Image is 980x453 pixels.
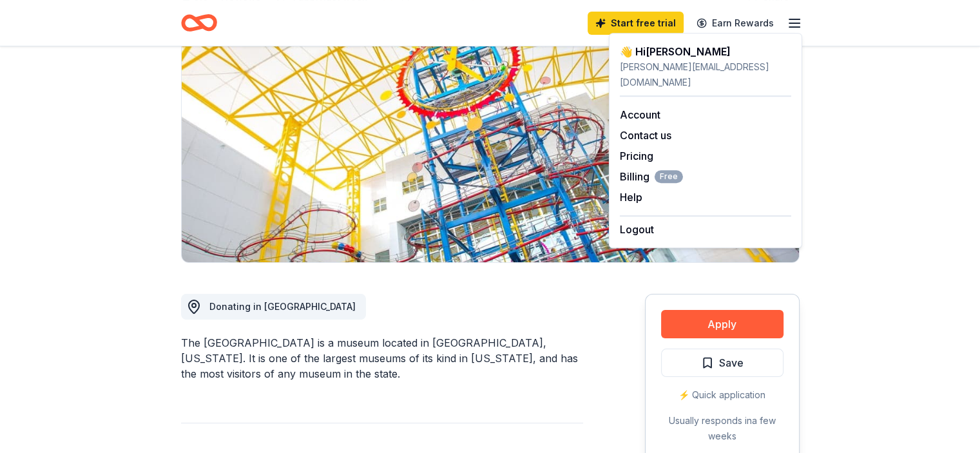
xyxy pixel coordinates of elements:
[661,349,783,377] button: Save
[620,169,683,184] button: BillingFree
[661,387,783,403] div: ⚡️ Quick application
[620,44,791,59] div: 👋 Hi [PERSON_NAME]
[620,169,683,184] span: Billing
[181,8,217,38] a: Home
[655,170,683,183] span: Free
[620,149,653,162] a: Pricing
[661,310,783,338] button: Apply
[719,354,744,371] span: Save
[689,12,782,35] a: Earn Rewards
[661,413,783,444] div: Usually responds in a few weeks
[620,59,791,90] div: [PERSON_NAME][EMAIL_ADDRESS][DOMAIN_NAME]
[181,335,583,381] div: The [GEOGRAPHIC_DATA] is a museum located in [GEOGRAPHIC_DATA], [US_STATE]. It is one of the larg...
[620,222,654,237] button: Logout
[620,108,660,121] a: Account
[588,12,684,35] a: Start free trial
[620,189,642,205] button: Help
[620,128,671,143] button: Contact us
[182,16,799,262] img: Image for Museum of Discovery and Science
[209,301,356,312] span: Donating in [GEOGRAPHIC_DATA]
